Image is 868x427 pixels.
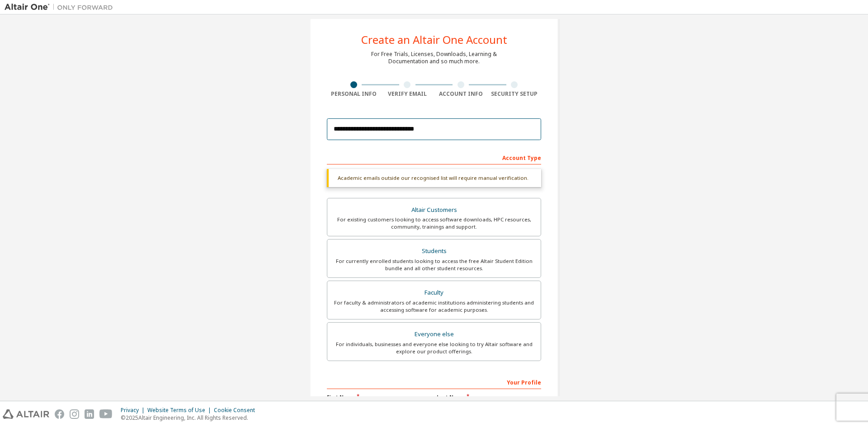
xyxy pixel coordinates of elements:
label: Last Name [437,394,541,401]
img: altair_logo.svg [3,409,49,419]
div: Account Type [327,150,541,164]
div: For Free Trials, Licenses, Downloads, Learning & Documentation and so much more. [371,51,497,65]
div: Academic emails outside our recognised list will require manual verification. [327,169,541,187]
div: Verify Email [381,90,434,98]
div: Privacy [121,407,147,414]
div: Create an Altair One Account [361,34,507,45]
img: facebook.svg [55,409,64,419]
div: Security Setup [488,90,542,98]
div: Account Info [434,90,488,98]
div: Personal Info [327,90,381,98]
label: First Name [327,394,431,401]
p: © 2025 Altair Engineering, Inc. All Rights Reserved. [121,414,260,422]
div: For existing customers looking to access software downloads, HPC resources, community, trainings ... [333,216,535,230]
div: Faculty [333,286,535,299]
img: instagram.svg [70,409,79,419]
div: For faculty & administrators of academic institutions administering students and accessing softwa... [333,299,535,314]
img: youtube.svg [99,409,113,419]
div: Cookie Consent [214,407,260,414]
div: Students [333,245,535,258]
div: Altair Customers [333,204,535,216]
div: Website Terms of Use [147,407,214,414]
div: Your Profile [327,375,541,389]
img: Altair One [5,3,118,12]
div: Everyone else [333,328,535,341]
img: linkedin.svg [85,409,94,419]
div: For currently enrolled students looking to access the free Altair Student Edition bundle and all ... [333,258,535,272]
div: For individuals, businesses and everyone else looking to try Altair software and explore our prod... [333,341,535,355]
